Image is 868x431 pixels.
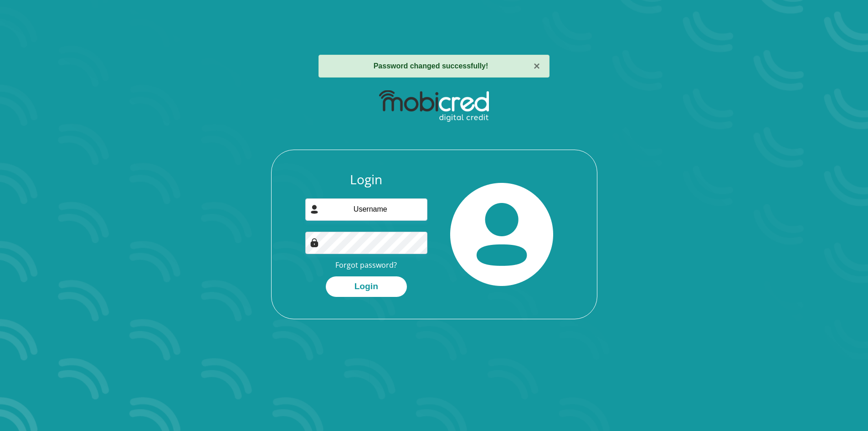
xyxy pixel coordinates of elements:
[310,238,319,247] img: Image
[379,90,489,122] img: mobicred logo
[305,172,427,187] h3: Login
[305,198,427,221] input: Username
[534,61,540,72] button: ×
[326,276,407,297] button: Login
[374,62,488,70] strong: Password changed successfully!
[335,260,397,270] a: Forgot password?
[310,205,319,214] img: user-icon image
